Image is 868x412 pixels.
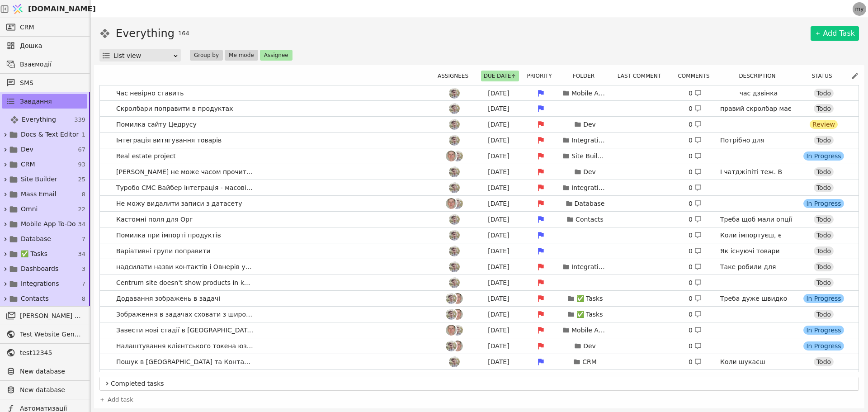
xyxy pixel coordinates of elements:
div: 0 [689,120,702,129]
a: Centrum site doesn't show products in katalogAd[DATE]0 Todo [100,275,859,290]
div: Todo [814,278,834,287]
span: Дошка [20,41,83,51]
p: правий скролбар має бути завжди видно [720,104,797,123]
span: Зображення в задачах сховати з широкого доступу [113,308,257,321]
div: 0 [689,89,702,98]
a: Варіативні групи поправитиAd[DATE]0 Як існуючі товари обʼєднати у варіативну групу? Вже було можн... [100,243,859,259]
a: Туробо СМС Вайбер інтеграція - масові розсилкиAd[DATE]Integrations0 Todo [100,180,859,195]
div: [DATE] [478,341,519,351]
a: Кастомні поля для ОргAd[DATE]Contacts0 Треба щоб мали опції обов'язкове і унікальнеTodo [100,212,859,227]
div: In Progress [803,152,844,161]
p: Треба щоб мали опції обов'язкове і унікальне [720,215,797,243]
span: Час невірно ставить [113,87,187,100]
div: [DATE] [478,231,519,240]
img: Ad [449,182,460,193]
a: [PERSON_NAME] не може часом прочитати сторінки, 503,403 помилкиAd[DATE]Dev0 І чатджіпіті теж. В [... [100,164,859,180]
div: 0 [689,231,702,240]
span: Add task [108,395,133,404]
span: SMS [20,78,83,88]
p: ✅ Tasks [576,310,603,319]
img: Ad [449,119,460,130]
button: Priority [524,71,560,81]
button: Group by [190,50,223,61]
a: Налаштування клієнтського токена юзеромAdРо[DATE]Dev0 In Progress [100,338,859,354]
div: In Progress [803,294,844,303]
img: Ad [449,356,460,367]
div: 0 [689,167,702,177]
span: 34 [78,220,85,229]
a: Real estate projectРоAd[DATE]Site Builder0 In Progress [100,148,859,164]
div: 0 [689,341,702,351]
span: CRM [21,160,35,169]
span: [DOMAIN_NAME] [28,4,96,14]
a: Помилка сайту ЦедрусуAd[DATE]Dev0 Review [100,117,859,132]
span: Помилка при імпорті продуктів [113,229,225,242]
p: Dev [583,167,596,177]
a: Add task [99,395,133,404]
span: Не можу видалити записи з датасету [113,197,246,210]
span: New database [20,367,83,376]
img: Ad [449,277,460,288]
span: Test Website General template [20,330,83,339]
div: 0 [689,215,702,224]
a: Завдання [2,94,87,109]
a: [DOMAIN_NAME] [9,0,90,18]
img: Ad [449,166,460,177]
img: Ро [452,341,463,351]
div: 0 [689,136,702,145]
button: Due date [481,71,519,81]
p: Dev [583,120,596,129]
span: New database [20,385,83,395]
img: Ad [449,88,460,99]
div: [DATE] [478,310,519,319]
span: Omni [21,204,38,214]
img: Ad [449,135,460,146]
h1: Everything [116,25,175,42]
div: 0 [689,278,702,288]
div: In Progress [803,199,844,208]
img: Ро [452,293,463,304]
span: Скролбари поправити в продуктах [113,102,236,115]
img: Ad [446,309,457,320]
span: Completed tasks [111,379,855,388]
img: Logo [11,0,24,18]
span: Mass Email [21,189,57,199]
a: Дошка [2,38,87,53]
p: Mobile App To-Do [571,89,608,98]
div: 0 [689,310,702,319]
p: Integrations [571,262,608,272]
div: 0 [689,199,702,208]
span: Інтеграція витягування товарів [113,134,225,147]
img: Ро [452,309,463,320]
button: Description [736,71,783,81]
p: Contacts [576,215,604,224]
img: Ро [446,198,457,209]
span: Integrations [21,279,59,289]
p: Потрібно для інтеграції з флетшоу [720,136,797,155]
div: Folder [564,71,609,81]
div: [DATE] [478,199,519,208]
p: час дзвінка [740,89,778,98]
div: [DATE] [478,278,519,288]
p: Database [575,199,605,208]
span: Кастомні поля для Орг [113,213,196,226]
p: ✅ Tasks [576,294,603,303]
div: Due date [480,71,520,81]
a: Помилка при імпорті продуктівAd[DATE]0 Коли імпортуєш, є СКЮ, і є GTIN і якщо GTIN пустий двічі а... [100,227,859,243]
button: Comments [675,71,717,81]
div: [DATE] [478,326,519,335]
img: Ad [449,261,460,272]
a: Завести нові стадії в [GEOGRAPHIC_DATA] в задачахРоAd[DATE]Mobile App To-Do0 In Progress [100,322,859,338]
div: Assignees [435,71,476,81]
div: [DATE] [478,120,519,129]
span: [PERSON_NAME] розсилки [20,311,83,321]
a: CRM [2,20,87,34]
span: Mobile App To-Do [21,219,76,229]
span: Dashboards [21,264,58,274]
img: Ad [452,198,463,209]
p: Integrations [571,183,608,193]
span: 3 [82,265,85,274]
button: Last comment [615,71,669,81]
img: Ad [452,325,463,336]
